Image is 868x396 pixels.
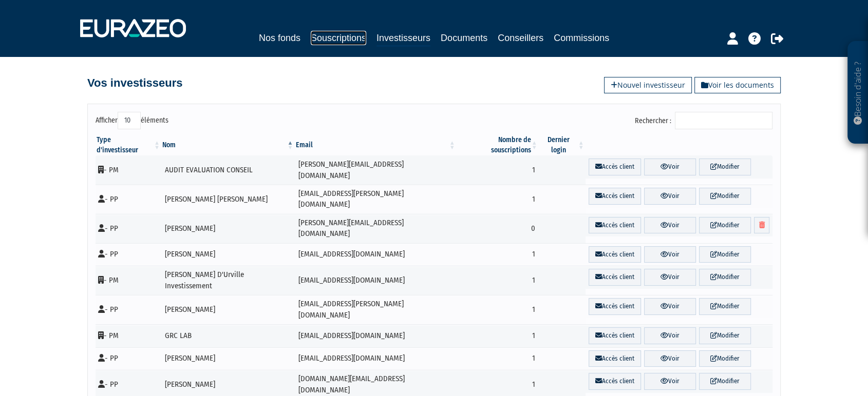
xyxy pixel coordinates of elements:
[457,185,539,214] td: 1
[295,214,457,243] td: [PERSON_NAME][EMAIL_ADDRESS][DOMAIN_NAME]
[161,185,294,214] td: [PERSON_NAME] [PERSON_NAME]
[441,31,487,45] a: Documents
[96,185,161,214] td: - PP
[161,243,294,266] td: [PERSON_NAME]
[295,135,457,155] th: Email : activer pour trier la colonne par ordre croissant
[457,243,539,266] td: 1
[80,19,186,37] img: 1732889491-logotype_eurazeo_blanc_rvb.png
[699,159,751,175] a: Modifier
[96,135,161,155] th: Type d'investisseur : activer pour trier la colonne par ordre croissant
[635,112,772,129] label: Rechercher :
[295,185,457,214] td: [EMAIL_ADDRESS][PERSON_NAME][DOMAIN_NAME]
[457,155,539,185] td: 1
[118,112,141,129] select: Afficheréléments
[96,324,161,347] td: - PM
[96,243,161,266] td: - PP
[699,246,751,263] a: Modifier
[295,266,457,295] td: [EMAIL_ADDRESS][DOMAIN_NAME]
[161,135,294,155] th: Nom : activer pour trier la colonne par ordre d&eacute;croissant
[96,112,168,129] label: Afficher éléments
[498,31,543,45] a: Conseillers
[96,295,161,324] td: - PP
[457,214,539,243] td: 0
[457,324,539,347] td: 1
[589,217,641,234] a: Accès client
[644,246,696,263] a: Voir
[161,324,294,347] td: GRC LAB
[161,266,294,295] td: [PERSON_NAME] D'Urville Investissement
[295,324,457,347] td: [EMAIL_ADDRESS][DOMAIN_NAME]
[644,350,696,367] a: Voir
[644,327,696,344] a: Voir
[295,295,457,324] td: [EMAIL_ADDRESS][PERSON_NAME][DOMAIN_NAME]
[644,298,696,315] a: Voir
[96,155,161,185] td: - PM
[699,269,751,286] a: Modifier
[699,188,751,205] a: Modifier
[87,77,182,89] h4: Vos investisseurs
[644,217,696,234] a: Voir
[699,217,751,234] a: Modifier
[259,31,300,45] a: Nos fonds
[699,298,751,315] a: Modifier
[589,159,641,175] a: Accès client
[589,373,641,390] a: Accès client
[754,217,769,234] a: Supprimer
[586,135,772,155] th: &nbsp;
[457,266,539,295] td: 1
[589,298,641,315] a: Accès client
[644,269,696,286] a: Voir
[852,47,864,139] p: Besoin d'aide ?
[161,295,294,324] td: [PERSON_NAME]
[694,77,781,93] a: Voir les documents
[554,31,609,45] a: Commissions
[699,373,751,390] a: Modifier
[161,214,294,243] td: [PERSON_NAME]
[589,350,641,367] a: Accès client
[589,188,641,205] a: Accès client
[604,77,692,93] a: Nouvel investisseur
[96,214,161,243] td: - PP
[457,347,539,370] td: 1
[589,327,641,344] a: Accès client
[699,327,751,344] a: Modifier
[161,155,294,185] td: AUDIT EVALUATION CONSEIL
[295,243,457,266] td: [EMAIL_ADDRESS][DOMAIN_NAME]
[457,135,539,155] th: Nombre de souscriptions : activer pour trier la colonne par ordre croissant
[295,347,457,370] td: [EMAIL_ADDRESS][DOMAIN_NAME]
[295,155,457,185] td: [PERSON_NAME][EMAIL_ADDRESS][DOMAIN_NAME]
[589,269,641,286] a: Accès client
[161,347,294,370] td: [PERSON_NAME]
[96,347,161,370] td: - PP
[376,31,430,47] a: Investisseurs
[311,31,366,45] a: Souscriptions
[644,188,696,205] a: Voir
[675,112,772,129] input: Rechercher :
[539,135,586,155] th: Dernier login : activer pour trier la colonne par ordre croissant
[644,373,696,390] a: Voir
[96,266,161,295] td: - PM
[644,159,696,175] a: Voir
[457,295,539,324] td: 1
[589,246,641,263] a: Accès client
[699,350,751,367] a: Modifier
